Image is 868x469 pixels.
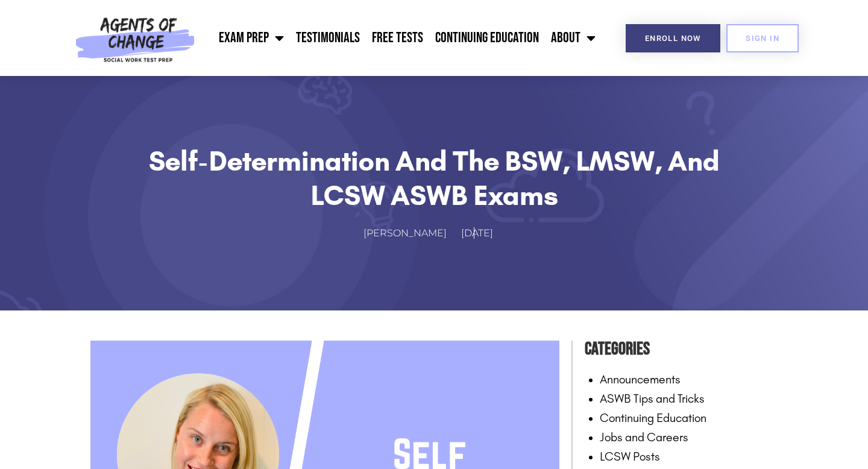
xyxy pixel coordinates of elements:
[746,34,779,42] span: SIGN IN
[600,449,660,464] a: LCSW Posts
[363,225,459,242] a: [PERSON_NAME]
[429,23,545,53] a: Continuing Education
[626,24,720,52] a: Enroll Now
[201,23,602,53] nav: Menu
[600,411,706,425] a: Continuing Education
[290,23,366,53] a: Testimonials
[585,335,778,364] h4: Categories
[213,23,290,53] a: Exam Prep
[600,430,688,444] a: Jobs and Careers
[121,144,747,212] h1: Self-Determination and the BSW, LMSW, and LCSW ASWB Exams
[545,23,602,53] a: About
[366,23,429,53] a: Free Tests
[461,225,505,242] a: [DATE]
[726,24,799,52] a: SIGN IN
[461,227,493,239] time: [DATE]
[363,225,447,242] span: [PERSON_NAME]
[600,391,705,406] a: ASWB Tips and Tricks
[600,372,681,386] a: Announcements
[645,34,701,42] span: Enroll Now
